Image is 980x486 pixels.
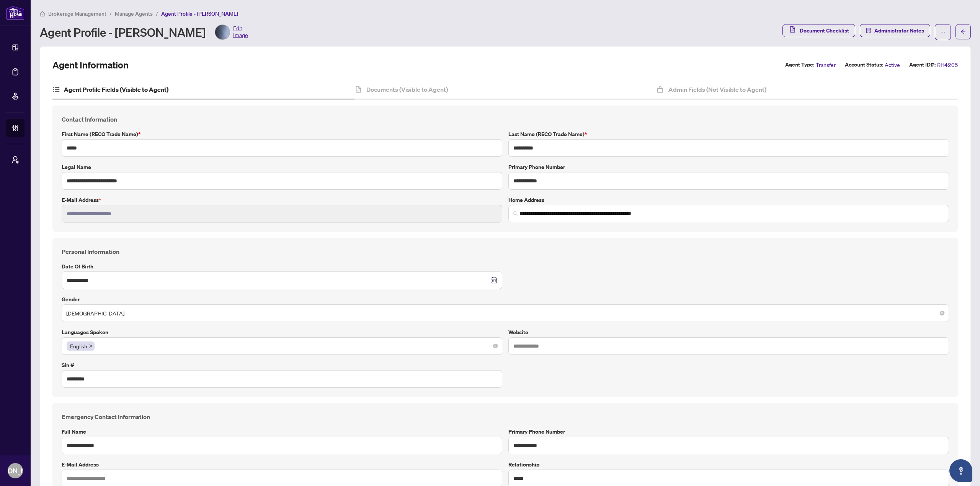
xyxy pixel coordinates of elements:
[40,11,45,16] span: home
[800,24,849,37] span: Document Checklist
[816,60,836,69] span: Transfer
[508,163,949,171] label: Primary Phone Number
[6,6,24,20] img: logo
[508,328,949,336] label: Website
[845,60,883,69] label: Account Status:
[62,460,502,469] label: E-mail Address
[11,156,19,164] span: user-switch
[866,28,871,33] span: solution
[508,427,949,436] label: Primary Phone Number
[62,295,949,304] label: Gender
[785,60,814,69] label: Agent Type:
[48,10,106,17] span: Brokerage Management
[940,29,946,35] span: ellipsis
[70,342,87,350] span: English
[874,24,924,37] span: Administrator Notes
[40,24,248,40] div: Agent Profile - [PERSON_NAME]
[508,130,949,138] label: Last Name (RECO Trade Name)
[860,24,930,37] button: Administrator Notes
[52,59,129,71] h2: Agent Information
[109,9,112,18] li: /
[668,85,766,94] h4: Admin Fields (Not Visible to Agent)
[233,24,248,40] span: Edit Image
[161,10,238,17] span: Agent Profile - [PERSON_NAME]
[62,412,949,421] h4: Emergency Contact Information
[513,211,518,216] img: search_icon
[62,262,502,271] label: Date of Birth
[782,24,855,37] button: Document Checklist
[115,10,153,17] span: Manage Agents
[493,344,498,348] span: close-circle
[949,459,972,482] button: Open asap
[960,29,966,34] span: arrow-left
[937,60,958,69] span: RH4205
[215,25,230,39] img: Profile Icon
[64,85,168,94] h4: Agent Profile Fields (Visible to Agent)
[940,311,944,315] span: close-circle
[62,163,502,171] label: Legal Name
[62,247,949,256] h4: Personal Information
[67,341,95,351] span: English
[62,130,502,138] label: First Name (RECO Trade Name)
[885,60,900,69] span: Active
[508,460,949,469] label: Relationship
[62,427,502,436] label: Full Name
[366,85,448,94] h4: Documents (Visible to Agent)
[62,115,949,124] h4: Contact Information
[62,196,502,204] label: E-mail Address
[62,361,502,369] label: Sin #
[89,344,93,348] span: close
[62,328,502,336] label: Languages spoken
[508,196,949,204] label: Home Address
[909,60,936,69] label: Agent ID#:
[66,306,944,320] span: Female
[156,9,158,18] li: /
